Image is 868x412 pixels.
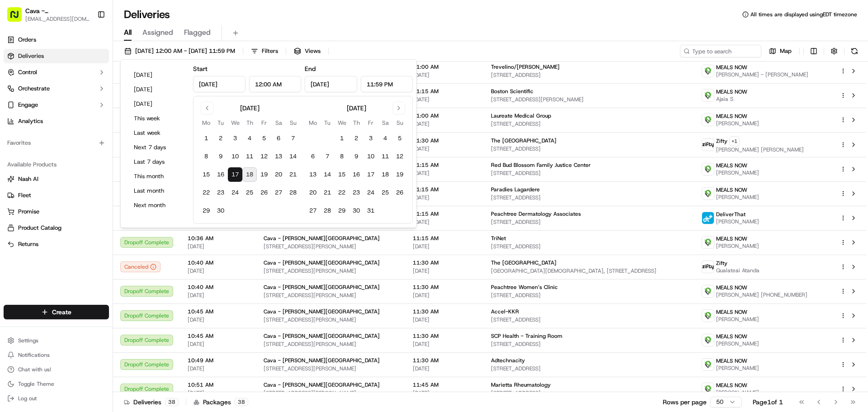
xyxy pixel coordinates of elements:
[716,316,759,323] span: [PERSON_NAME]
[28,140,75,147] span: Klarizel Pensader
[64,224,109,231] a: Powered byPylon
[413,259,476,266] span: 11:30 AM
[4,81,109,96] button: Orchestrate
[213,185,228,200] button: 23
[363,185,378,200] button: 24
[491,186,540,193] span: Paradies Lagardere
[716,365,759,372] span: [PERSON_NAME]
[18,101,38,109] span: Engage
[347,104,366,113] div: [DATE]
[491,259,557,266] span: The [GEOGRAPHIC_DATA]
[413,243,476,250] span: [DATE]
[257,149,271,164] button: 12
[413,341,476,348] span: [DATE]
[491,243,687,250] span: [STREET_ADDRESS]
[413,96,476,103] span: [DATE]
[90,224,109,231] span: Pylon
[491,284,558,291] span: Peachtree Women’s Clinic
[716,95,747,103] span: Ajaia S
[702,310,714,322] img: melas_now_logo.png
[18,224,61,232] span: Product Catalog
[320,167,335,182] button: 14
[130,141,184,154] button: Next 7 days
[290,45,325,57] button: Views
[320,185,335,200] button: 21
[81,140,104,147] span: 7:38 AM
[320,204,335,218] button: 28
[716,162,747,169] span: MEALS NOW
[154,89,165,100] button: Start new chat
[9,9,27,27] img: Nash
[264,332,380,340] span: Cava - [PERSON_NAME][GEOGRAPHIC_DATA]
[130,185,184,197] button: Last month
[378,118,392,128] th: Saturday
[349,149,363,164] button: 9
[264,292,398,299] span: [STREET_ADDRESS][PERSON_NAME]
[716,340,759,347] span: [PERSON_NAME]
[716,260,727,267] span: Zifty
[228,167,242,182] button: 17
[188,308,249,315] span: 10:45 AM
[286,149,300,164] button: 14
[305,65,316,73] label: End
[702,114,714,126] img: melas_now_logo.png
[491,308,519,315] span: Accel-KKR
[41,86,148,95] div: Start new chat
[306,167,320,182] button: 13
[130,83,184,96] button: [DATE]
[306,185,320,200] button: 20
[491,267,687,275] span: [GEOGRAPHIC_DATA][DEMOGRAPHIC_DATA], [STREET_ADDRESS]
[491,137,557,144] span: The [GEOGRAPHIC_DATA]
[213,167,228,182] button: 16
[378,167,392,182] button: 18
[264,284,380,291] span: Cava - [PERSON_NAME][GEOGRAPHIC_DATA]
[213,131,228,146] button: 2
[392,167,407,182] button: 19
[716,146,804,153] span: [PERSON_NAME] [PERSON_NAME]
[716,186,747,194] span: MEALS NOW
[18,395,37,402] span: Log out
[18,351,50,359] span: Notifications
[264,259,380,266] span: Cava - [PERSON_NAME][GEOGRAPHIC_DATA]
[716,291,807,298] span: [PERSON_NAME] [PHONE_NUMBER]
[9,132,24,146] img: Klarizel Pensader
[271,131,286,146] button: 6
[7,240,105,248] a: Returns
[130,69,184,81] button: [DATE]
[7,191,105,199] a: Fleet
[264,235,380,242] span: Cava - [PERSON_NAME][GEOGRAPHIC_DATA]
[716,169,759,176] span: [PERSON_NAME]
[349,167,363,182] button: 16
[124,27,132,38] span: All
[257,185,271,200] button: 26
[4,33,109,47] a: Orders
[716,88,747,95] span: MEALS NOW
[702,139,714,151] img: zifty-logo-trans-sq.png
[140,116,165,127] button: See all
[7,224,105,232] a: Product Catalog
[335,149,349,164] button: 8
[702,359,714,370] img: melas_now_logo.png
[702,383,714,395] img: melas_now_logo.png
[25,15,90,23] button: [EMAIL_ADDRESS][DOMAIN_NAME]
[242,118,257,128] th: Thursday
[413,120,476,128] span: [DATE]
[4,49,109,63] a: Deliveries
[491,96,687,103] span: [STREET_ADDRESS][PERSON_NAME]
[413,284,476,291] span: 11:30 AM
[392,102,405,114] button: Go to next month
[264,267,398,275] span: [STREET_ADDRESS][PERSON_NAME]
[9,203,16,210] div: 📗
[7,208,105,216] a: Promise
[363,167,378,182] button: 17
[702,334,714,346] img: melas_now_logo.png
[130,170,184,183] button: This month
[188,357,249,364] span: 10:49 AM
[240,104,259,113] div: [DATE]
[28,165,73,172] span: [PERSON_NAME]
[213,118,228,128] th: Tuesday
[135,47,235,55] span: [DATE] 12:00 AM - [DATE] 11:59 PM
[130,98,184,110] button: [DATE]
[264,308,380,315] span: Cava - [PERSON_NAME][GEOGRAPHIC_DATA]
